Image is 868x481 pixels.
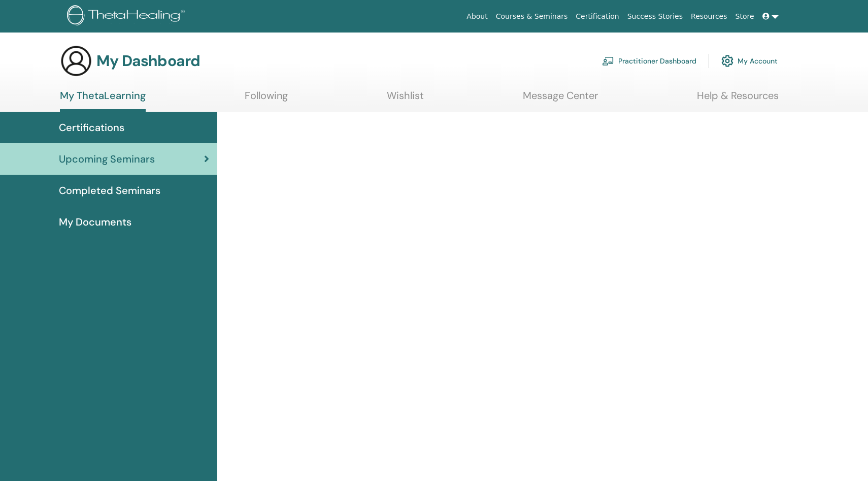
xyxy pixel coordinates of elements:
[59,151,155,167] span: Upcoming Seminars
[245,89,288,109] a: Following
[602,56,614,66] img: chalkboard-teacher.svg
[59,183,160,198] span: Completed Seminars
[492,7,572,26] a: Courses & Seminars
[67,5,188,28] img: logo.png
[721,50,778,72] a: My Account
[623,7,687,26] a: Success Stories
[60,89,146,112] a: My ThetaLearning
[572,7,623,26] a: Certification
[59,214,131,230] span: My Documents
[731,7,758,26] a: Store
[462,7,491,26] a: About
[96,52,200,70] h3: My Dashboard
[602,50,696,72] a: Practitioner Dashboard
[59,120,124,135] span: Certifications
[387,89,424,109] a: Wishlist
[697,89,779,109] a: Help & Resources
[523,89,598,109] a: Message Center
[687,7,731,26] a: Resources
[60,45,92,77] img: generic-user-icon.jpg
[721,52,733,70] img: cog.svg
